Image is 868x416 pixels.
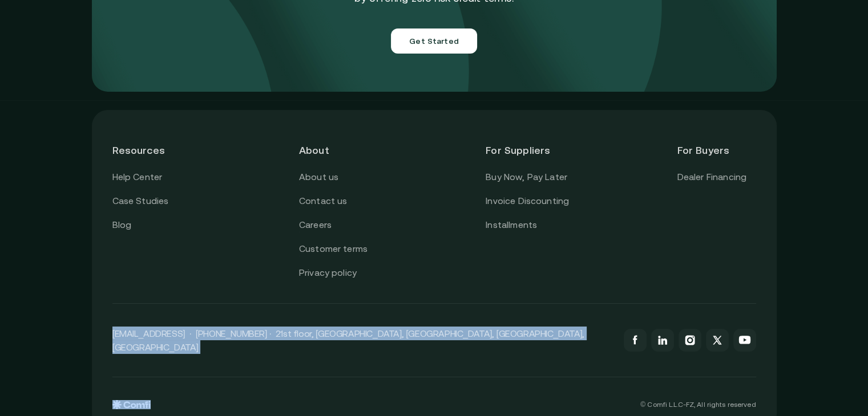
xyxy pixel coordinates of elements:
button: Get Started [391,28,477,54]
a: Privacy policy [299,266,357,280]
a: Installments [486,218,537,233]
img: comfi logo [112,400,151,409]
a: Customer terms [299,242,368,256]
a: Dealer Financing [677,170,746,185]
header: For Suppliers [486,130,569,170]
header: For Buyers [677,130,756,170]
a: Contact us [299,194,348,209]
a: Help Center [112,170,163,185]
p: © Comfi L.L.C-FZ, All rights reserved [640,401,756,409]
a: Blog [112,218,132,233]
a: Buy Now, Pay Later [486,170,567,185]
header: About [299,130,378,170]
header: Resources [112,130,191,170]
a: About us [299,170,338,185]
p: [EMAIL_ADDRESS] · [PHONE_NUMBER] · 21st floor, [GEOGRAPHIC_DATA], [GEOGRAPHIC_DATA], [GEOGRAPHIC_... [112,327,612,354]
a: Invoice Discounting [486,194,569,209]
a: Case Studies [112,194,169,209]
a: Careers [299,218,332,233]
